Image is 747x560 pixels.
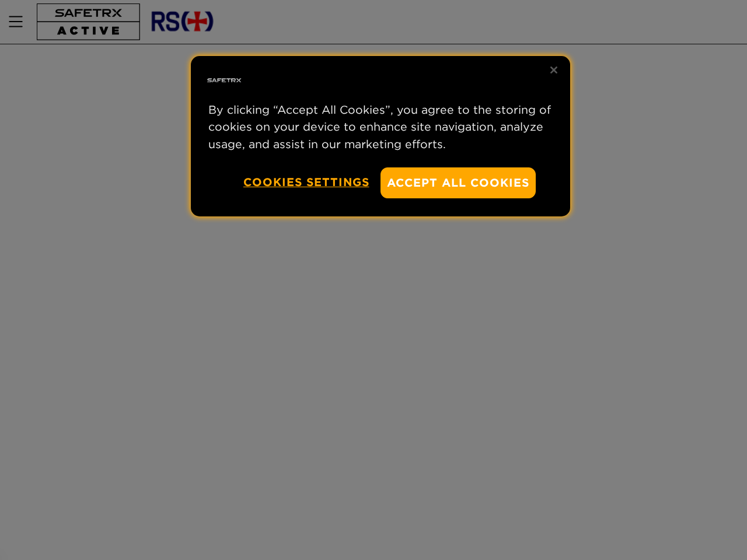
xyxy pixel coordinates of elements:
button: Close [541,57,567,83]
button: Cookies Settings [243,167,369,197]
button: Accept All Cookies [381,167,536,198]
img: Safe Tracks [205,62,243,99]
p: By clicking “Accept All Cookies”, you agree to the storing of cookies on your device to enhance s... [208,101,553,153]
div: Privacy [191,56,570,216]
